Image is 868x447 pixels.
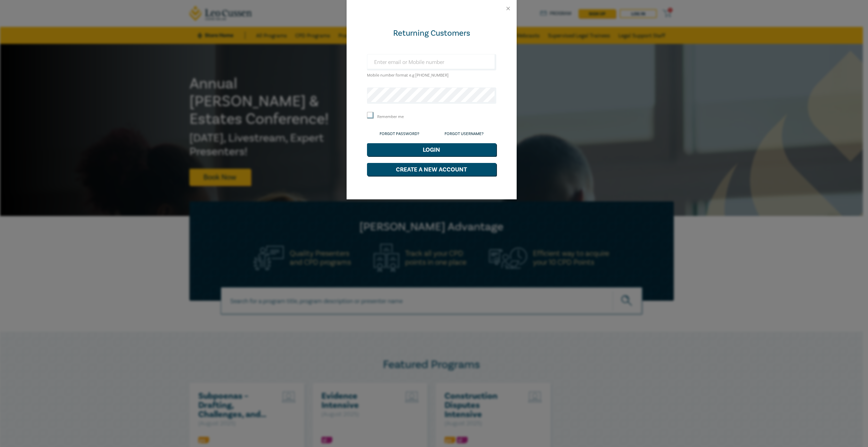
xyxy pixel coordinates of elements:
small: Mobile number format e.g [PHONE_NUMBER] [367,73,449,78]
button: Login [367,143,496,156]
label: Remember me [377,114,404,120]
input: Enter email or Mobile number [367,54,496,70]
button: Close [505,5,511,12]
div: Returning Customers [367,28,496,39]
button: Create a New Account [367,163,496,176]
a: Forgot Username? [445,131,484,136]
a: Forgot Password? [380,131,419,136]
